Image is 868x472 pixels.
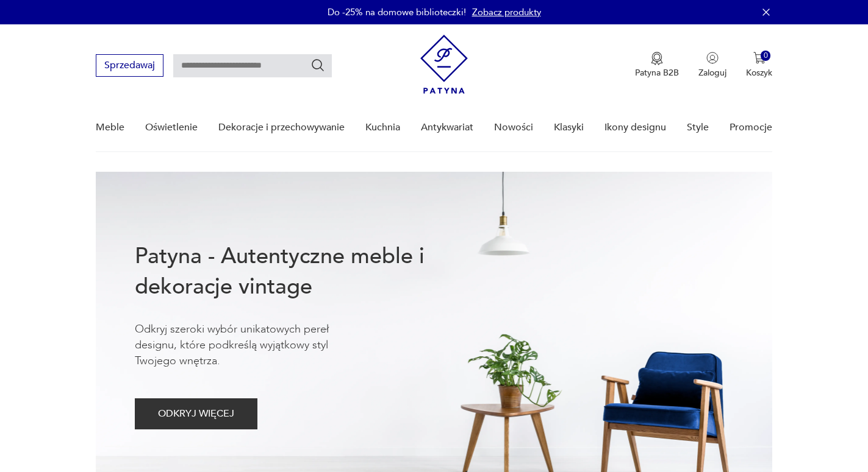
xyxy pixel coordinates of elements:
[635,67,679,79] p: Patyna B2B
[96,54,163,77] button: Sprzedawaj
[135,410,257,419] a: ODKRYJ WIĘCEJ
[145,104,198,151] a: Oświetlenie
[420,35,468,94] img: Patyna - sklep z meblami i dekoracjami vintage
[698,52,726,79] button: Zaloguj
[135,398,257,429] button: ODKRYJ WIĘCEJ
[746,52,772,79] button: 0Koszyk
[365,104,400,151] a: Kuchnia
[651,52,663,65] img: Ikona medalu
[218,104,345,151] a: Dekoracje i przechowywanie
[635,52,679,79] button: Patyna B2B
[635,52,679,79] a: Ikona medaluPatyna B2B
[472,6,541,18] a: Zobacz produkty
[554,104,584,151] a: Klasyki
[96,104,124,151] a: Meble
[746,67,772,79] p: Koszyk
[135,241,464,302] h1: Patyna - Autentyczne meble i dekoracje vintage
[730,104,772,151] a: Promocje
[135,322,367,369] p: Odkryj szeroki wybór unikatowych pereł designu, które podkreślą wyjątkowy styl Twojego wnętrza.
[96,62,163,71] a: Sprzedawaj
[310,58,325,72] button: Szukaj
[421,104,473,151] a: Antykwariat
[687,104,709,151] a: Style
[604,104,666,151] a: Ikony designu
[494,104,533,151] a: Nowości
[706,52,719,64] img: Ikonka użytkownika
[698,67,726,79] p: Zaloguj
[761,51,771,61] div: 0
[753,52,766,64] img: Ikona koszyka
[328,6,466,18] p: Do -25% na domowe biblioteczki!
